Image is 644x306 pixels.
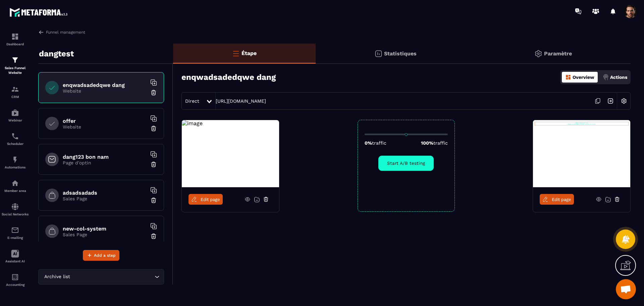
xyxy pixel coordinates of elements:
[43,273,71,280] span: Archive list
[11,85,19,93] img: formation
[372,140,386,146] span: traffic
[618,95,630,107] img: setting-w.858f3a88.svg
[384,50,417,57] p: Statistiques
[63,190,147,196] h6: adsadsadads
[63,118,147,124] h6: offer
[11,156,19,164] img: automations
[2,221,29,245] a: emailemailE-mailing
[2,151,29,174] a: automationsautomationsAutomations
[11,132,19,140] img: scheduler
[603,74,609,80] img: actions.d6e523a2.png
[63,225,147,232] h6: new-col-system
[181,72,276,82] h3: enqwadsadedqwe dang
[378,156,434,171] button: Start A/B testing
[421,140,448,146] p: 100%
[63,160,147,165] p: Page d'optin
[11,203,19,211] img: social-network
[63,82,147,88] h6: enqwadsadedqwe dang
[365,140,386,146] p: 0%
[610,74,627,80] p: Actions
[2,95,29,99] p: CRM
[150,233,157,240] img: trash
[2,142,29,146] p: Scheduler
[544,50,572,57] p: Paramètre
[9,6,70,18] img: logo
[232,49,240,57] img: bars-o.4a397970.svg
[241,50,257,56] p: Étape
[2,127,29,151] a: schedulerschedulerScheduler
[2,28,29,51] a: formationformationDashboard
[39,47,74,60] p: dangtest
[63,88,147,94] p: Website
[433,140,448,146] span: traffic
[11,33,19,41] img: formation
[534,50,542,58] img: setting-gr.5f69749f.svg
[374,50,382,58] img: stats.20deebd0.svg
[216,98,266,104] a: [URL][DOMAIN_NAME]
[11,226,19,234] img: email
[11,273,19,281] img: accountant
[189,194,223,205] a: Edit page
[552,197,571,202] span: Edit page
[94,252,116,259] span: Add a step
[150,197,157,204] img: trash
[2,259,29,263] p: Assistant AI
[83,250,119,261] button: Add a step
[150,125,157,132] img: trash
[150,161,157,168] img: trash
[150,89,157,96] img: trash
[616,279,636,299] div: Mở cuộc trò chuyện
[182,120,203,126] img: image
[540,194,574,205] a: Edit page
[2,51,29,80] a: formationformationSales Funnel Website
[2,283,29,287] p: Accounting
[63,196,147,201] p: Sales Page
[185,98,199,104] span: Direct
[533,120,630,187] img: image
[2,80,29,104] a: formationformationCRM
[604,95,617,107] img: arrow-next.bcc2205e.svg
[2,189,29,193] p: Member area
[573,74,594,80] p: Overview
[63,154,147,160] h6: dang123 bon nam
[2,66,29,75] p: Sales Funnel Website
[2,212,29,216] p: Social Networks
[11,179,19,187] img: automations
[2,174,29,198] a: automationsautomationsMember area
[2,236,29,240] p: E-mailing
[201,197,220,202] span: Edit page
[565,74,571,80] img: dashboard-orange.40269519.svg
[38,29,85,35] a: Funnel management
[63,232,147,237] p: Sales Page
[71,273,153,280] input: Search for option
[2,198,29,221] a: social-networksocial-networkSocial Networks
[38,269,164,285] div: Search for option
[2,165,29,169] p: Automations
[2,104,29,127] a: automationsautomationsWebinar
[63,124,147,130] p: Website
[38,29,44,35] img: arrow
[2,42,29,46] p: Dashboard
[11,109,19,117] img: automations
[2,118,29,122] p: Webinar
[2,245,29,268] a: Assistant AI
[2,268,29,292] a: accountantaccountantAccounting
[11,56,19,64] img: formation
